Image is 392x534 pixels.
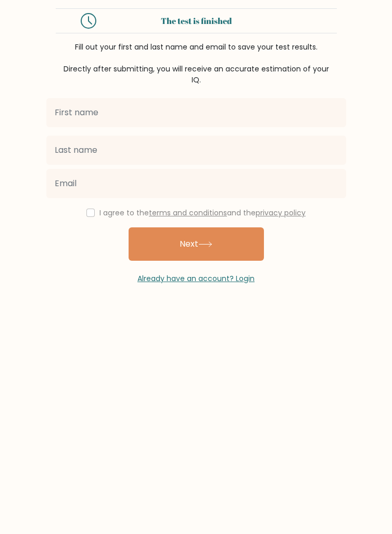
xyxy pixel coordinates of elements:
[46,136,346,165] input: Last name
[46,98,346,127] input: First name
[256,208,306,218] a: privacy policy
[149,208,227,218] a: terms and conditions
[46,169,346,198] input: Email
[109,15,284,27] div: The test is finished
[137,273,255,284] a: Already have an account? Login
[129,227,264,261] button: Next
[99,208,306,218] label: I agree to the and the
[56,42,337,86] div: Fill out your first and last name and email to save your test results. Directly after submitting,...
